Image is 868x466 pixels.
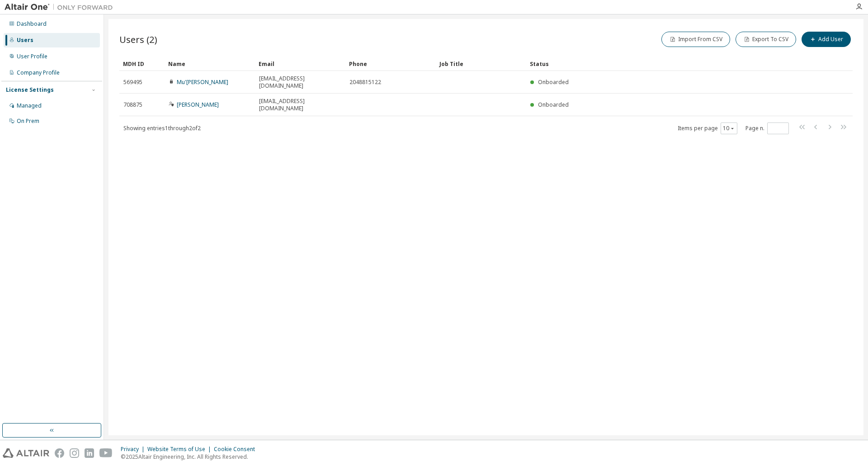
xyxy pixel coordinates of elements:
[538,78,569,86] span: Onboarded
[85,448,94,458] img: linkedin.svg
[745,122,789,134] span: Page n.
[121,446,147,453] div: Privacy
[678,122,737,134] span: Items per page
[17,37,33,44] div: Users
[55,448,64,458] img: facebook.svg
[17,118,39,125] div: On Prem
[259,98,341,112] span: [EMAIL_ADDRESS][DOMAIN_NAME]
[177,78,228,86] a: Mu'[PERSON_NAME]
[17,53,47,60] div: User Profile
[147,446,214,453] div: Website Terms of Use
[5,3,118,12] img: Altair One
[349,56,432,71] div: Phone
[530,56,806,71] div: Status
[121,453,260,461] p: © 2025 Altair Engineering, Inc. All Rights Reserved.
[17,102,42,109] div: Managed
[349,79,381,86] span: 2048815122
[802,32,851,47] button: Add User
[123,101,142,108] span: 708875
[259,75,341,89] span: [EMAIL_ADDRESS][DOMAIN_NAME]
[3,448,49,458] img: altair_logo.svg
[736,32,796,47] button: Export To CSV
[119,33,157,46] span: Users (2)
[177,101,219,108] a: [PERSON_NAME]
[17,20,47,28] div: Dashboard
[723,125,735,132] button: 10
[168,56,251,71] div: Name
[123,124,201,132] span: Showing entries 1 through 2 of 2
[123,56,161,71] div: MDH ID
[259,56,342,71] div: Email
[99,448,113,458] img: youtube.svg
[123,79,142,86] span: 569495
[661,32,730,47] button: Import From CSV
[6,86,54,94] div: License Settings
[70,448,79,458] img: instagram.svg
[439,56,523,71] div: Job Title
[538,101,569,108] span: Onboarded
[17,69,60,76] div: Company Profile
[214,446,260,453] div: Cookie Consent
